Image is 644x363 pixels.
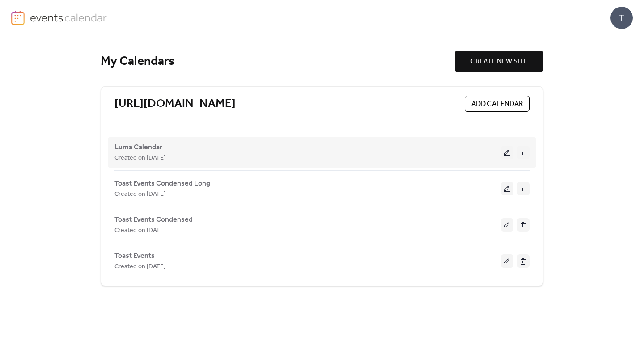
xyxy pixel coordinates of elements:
span: Created on [DATE] [114,189,165,200]
img: logo-type [30,11,107,24]
a: [URL][DOMAIN_NAME] [114,97,236,111]
img: logo [11,11,25,25]
a: Toast Events Condensed Long [114,181,210,186]
span: Created on [DATE] [114,262,165,272]
a: Luma Calendar [114,145,162,150]
span: Toast Events Condensed [114,215,193,225]
button: ADD CALENDAR [465,96,530,112]
a: Toast Events Condensed [114,217,193,222]
a: Toast Events [114,253,155,258]
span: Toast Events Condensed Long [114,178,210,189]
button: CREATE NEW SITE [455,51,543,72]
div: My Calendars [101,54,455,69]
span: ADD CALENDAR [471,99,523,110]
span: Luma Calendar [114,142,162,153]
span: Created on [DATE] [114,225,165,236]
span: CREATE NEW SITE [470,56,528,67]
span: Created on [DATE] [114,153,165,164]
div: T [610,7,633,29]
span: Toast Events [114,251,155,262]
